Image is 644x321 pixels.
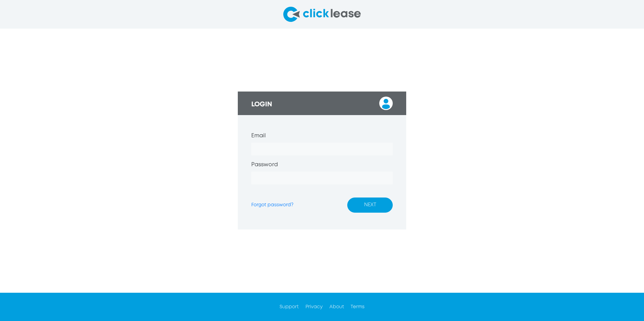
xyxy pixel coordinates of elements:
img: login_user.svg [379,97,393,110]
a: About [329,305,344,309]
h3: LOGIN [251,101,272,109]
a: Support [280,305,299,309]
a: Forgot password? [251,203,293,207]
a: Privacy [305,305,323,309]
a: Terms [351,305,364,309]
label: Password [251,161,278,169]
button: NEXT [347,198,393,213]
label: Email [251,132,266,140]
img: click-lease-logo-svg.svg [283,7,361,22]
